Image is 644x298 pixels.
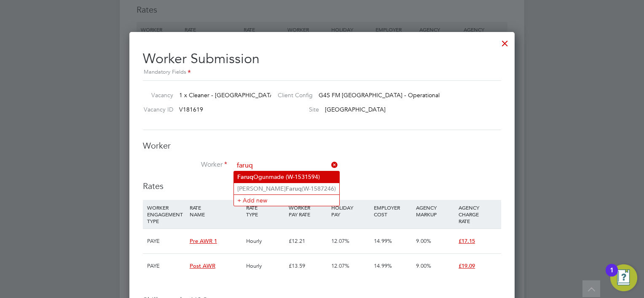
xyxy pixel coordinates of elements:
b: Faruq [237,173,253,181]
div: £12.21 [287,229,329,253]
span: 14.99% [374,237,392,245]
span: £19.09 [459,262,475,269]
div: 1 [610,270,614,281]
span: G4S FM [GEOGRAPHIC_DATA] - Operational [319,91,440,99]
div: HOLIDAY PAY [329,200,372,222]
label: Worker [143,160,227,169]
span: [GEOGRAPHIC_DATA] [325,106,386,113]
label: Vacancy ID [140,106,173,113]
input: Search for... [234,160,338,172]
li: Ogunmade (W-1531594) [234,171,339,183]
div: WORKER ENGAGEMENT TYPE [145,200,188,229]
li: + Add new [234,194,339,206]
label: Vacancy [140,91,173,99]
span: 9.00% [416,237,431,245]
div: PAYE [145,254,188,278]
span: V181619 [179,106,203,113]
button: Open Resource Center, 1 new notification [610,264,637,291]
div: EMPLOYER COST [372,200,414,222]
div: Hourly [244,254,287,278]
div: £13.59 [287,254,329,278]
span: 12.07% [331,262,349,269]
span: 1 x Cleaner - [GEOGRAPHIC_DATA] [179,91,276,99]
div: Hourly [244,229,287,253]
label: Site [271,106,319,113]
span: Pre AWR 1 [190,237,217,245]
div: AGENCY MARKUP [414,200,456,222]
span: Post AWR [190,262,215,269]
h2: Worker Submission [143,44,501,77]
div: Mandatory Fields [143,68,501,77]
label: Client Config [271,91,313,99]
span: 12.07% [331,237,349,245]
div: RATE TYPE [244,200,287,222]
div: AGENCY CHARGE RATE [456,200,499,229]
div: WORKER PAY RATE [287,200,329,222]
li: [PERSON_NAME] (W-1587246) [234,183,339,194]
span: 14.99% [374,262,392,269]
div: RATE NAME [188,200,244,222]
h3: Rates [143,181,501,192]
b: Faruq [286,185,302,192]
span: 9.00% [416,262,431,269]
div: PAYE [145,229,188,253]
h3: Worker [143,140,501,151]
span: £17.15 [459,237,475,245]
